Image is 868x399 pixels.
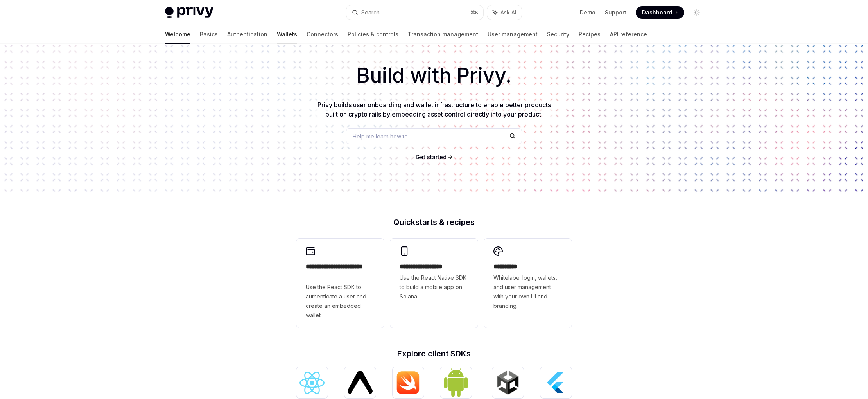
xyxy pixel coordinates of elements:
[165,7,213,18] img: light logo
[277,25,297,44] a: Wallets
[361,8,383,17] div: Search...
[317,101,551,118] span: Privy builds user onboarding and wallet infrastructure to enable better products built on crypto ...
[346,5,483,20] button: Search...⌘K
[484,239,572,328] a: **** *****Whitelabel login, wallets, and user management with your own UI and branding.
[13,60,855,91] h1: Build with Privy.
[495,370,520,395] img: Unity
[500,9,516,16] span: Ask AI
[488,25,538,44] a: User management
[165,25,190,44] a: Welcome
[299,372,325,394] img: React
[443,368,468,397] img: Android (Kotlin)
[547,25,569,44] a: Security
[396,371,421,394] img: iOS (Swift)
[580,9,595,16] a: Demo
[416,154,447,160] span: Get started
[348,25,398,44] a: Policies & controls
[408,25,478,44] a: Transaction management
[543,370,569,395] img: Flutter
[579,25,601,44] a: Recipes
[353,132,412,140] span: Help me learn how to…
[296,218,572,226] h2: Quickstarts & recipes
[306,282,375,320] span: Use the React SDK to authenticate a user and create an embedded wallet.
[200,25,218,44] a: Basics
[493,273,562,311] span: Whitelabel login, wallets, and user management with your own UI and branding.
[400,273,468,301] span: Use the React Native SDK to build a mobile app on Solana.
[487,5,522,20] button: Ask AI
[416,153,447,161] a: Get started
[636,6,684,19] a: Dashboard
[470,9,479,16] span: ⌘ K
[642,9,672,16] span: Dashboard
[307,25,338,44] a: Connectors
[348,371,373,394] img: React Native
[227,25,267,44] a: Authentication
[610,25,647,44] a: API reference
[390,239,478,328] a: **** **** **** ***Use the React Native SDK to build a mobile app on Solana.
[296,350,572,358] h2: Explore client SDKs
[690,6,703,19] button: Toggle dark mode
[605,9,626,16] a: Support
